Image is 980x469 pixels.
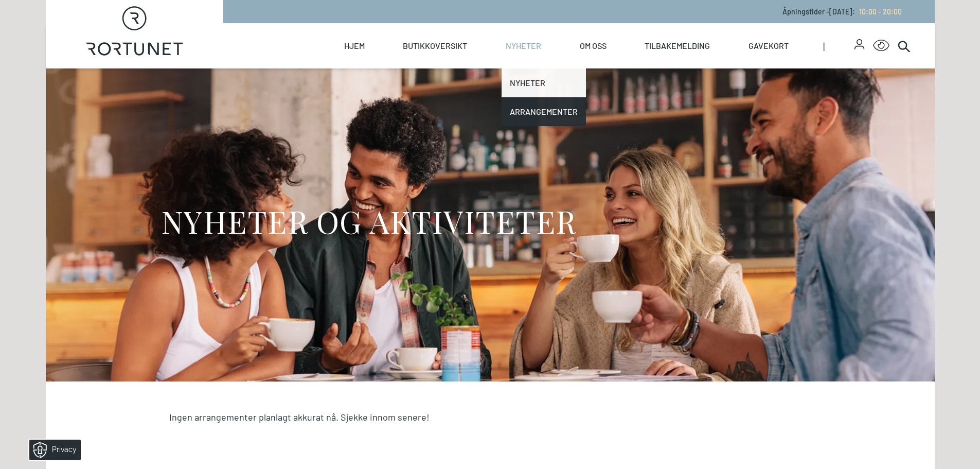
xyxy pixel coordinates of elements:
[855,7,902,16] a: 10:00 - 20:00
[859,7,902,16] span: 10:00 - 20:00
[645,23,710,68] a: Tilbakemelding
[580,23,607,68] a: Om oss
[344,23,365,68] a: Hjem
[502,97,586,126] a: Arrangementer
[782,6,902,17] p: Åpningstider - [DATE] :
[161,202,577,240] h1: NYHETER OG AKTIVITETER
[403,23,467,68] a: Butikkoversikt
[10,436,94,464] iframe: Manage Preferences
[506,23,541,68] a: Nyheter
[502,68,586,97] a: Nyheter
[873,38,889,54] button: Open Accessibility Menu
[749,23,789,68] a: Gavekort
[169,410,811,424] p: Ingen arrangementer planlagt akkurat nå. Sjekke innom senere!
[823,23,855,68] span: |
